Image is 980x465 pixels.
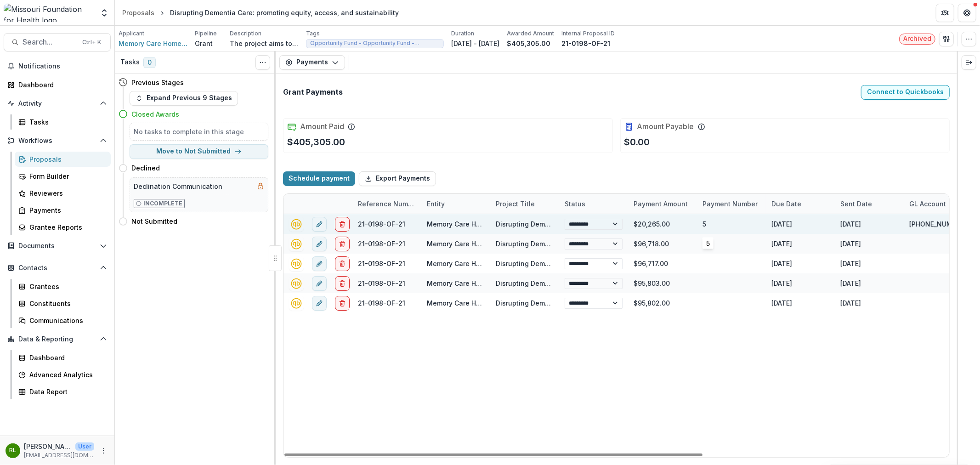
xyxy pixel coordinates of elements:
button: Search... [4,33,111,51]
p: Incomplete [143,199,182,208]
div: Grantee Reports [29,222,103,232]
div: GL Account [904,199,952,209]
a: Communications [15,313,111,328]
button: delete [335,236,350,251]
button: Payments [279,55,345,70]
button: Open Activity [4,96,111,111]
div: 5 [702,219,706,229]
span: Search... [23,38,77,46]
div: [PHONE_NUMBER] Grants [909,219,967,229]
p: Applicant [119,29,144,38]
p: [DATE] - [DATE] [451,39,499,48]
p: $405,305.00 [287,135,345,149]
a: Disrupting Dementia Care: promoting equity, access, and sustainability [496,279,725,287]
h4: Declined [131,163,160,173]
div: Payment Number [697,194,766,214]
div: [DATE] [835,293,904,313]
div: $20,265.00 [628,214,697,234]
div: [DATE] [835,234,904,254]
h2: Grant Payments [283,88,343,96]
button: edit [312,236,327,251]
div: [DATE] [766,273,835,293]
button: Open Documents [4,238,111,253]
div: [DATE] [766,293,835,313]
a: Disrupting Dementia Care: promoting equity, access, and sustainability [496,240,725,248]
button: quickbooks-connect [289,216,304,231]
a: Form Builder [15,169,111,184]
button: quickbooks-connect [289,256,304,271]
div: Reference Number [352,194,421,214]
p: $0.00 [624,135,650,149]
div: Rebekah Lerch [10,448,17,454]
a: Memory Care Home Solutions [427,240,522,248]
button: delete [335,256,350,271]
span: Data & Reporting [18,335,96,343]
button: edit [312,276,327,290]
div: Reference Number [352,199,421,209]
h4: Not Submitted [131,216,177,226]
h5: Declination Communication [134,181,222,191]
a: Grantee Reports [15,220,111,235]
a: Data Report [15,384,111,399]
a: Reviewers [15,186,111,201]
span: Contacts [18,264,96,272]
button: quickbooks-connect [289,276,304,290]
a: Tasks [15,114,111,130]
button: Partners [936,4,954,22]
button: delete [335,216,350,231]
p: 21-0198-OF-21 [561,39,610,48]
p: [EMAIL_ADDRESS][DOMAIN_NAME] [24,451,94,459]
div: Project Title [490,199,540,209]
div: Reviewers [29,188,103,198]
img: Missouri Foundation for Health logo [4,4,94,22]
span: Opportunity Fund - Opportunity Fund - Grants/Contracts [310,40,440,46]
nav: breadcrumb [119,6,402,19]
p: Tags [306,29,320,38]
p: Awarded Amount [507,29,554,38]
div: Tasks [29,117,103,127]
div: Communications [29,316,103,325]
button: Expand right [962,55,976,70]
div: GL Account [904,194,973,214]
button: quickbooks-connect [289,236,304,251]
a: Memory Care Home Solutions [427,279,522,287]
div: Disrupting Dementia Care: promoting equity, access, and sustainability [170,8,399,17]
h5: No tasks to complete in this stage [134,127,264,136]
div: Proposals [29,154,103,164]
button: More [98,445,109,456]
div: [DATE] [835,273,904,293]
div: Entity [421,194,490,214]
span: Documents [18,242,96,250]
div: Constituents [29,299,103,308]
button: edit [312,216,327,231]
a: Constituents [15,296,111,311]
span: Memory Care Home Solutions [119,39,187,48]
button: Get Help [958,4,976,22]
span: Notifications [18,62,107,70]
button: Notifications [4,59,111,74]
div: Advanced Analytics [29,370,103,380]
a: Grantees [15,279,111,294]
button: Open Workflows [4,133,111,148]
div: Due Date [766,194,835,214]
button: Export Payments [359,171,436,186]
div: Grantees [29,282,103,291]
span: Archived [903,35,931,43]
div: Status [559,194,628,214]
p: Internal Proposal ID [561,29,615,38]
button: Open Data & Reporting [4,332,111,346]
div: Dashboard [18,80,103,90]
div: Proposals [122,8,154,17]
p: Description [230,29,261,38]
button: delete [335,276,350,290]
a: Proposals [15,152,111,167]
div: [DATE] [835,254,904,273]
button: edit [312,256,327,271]
div: [DATE] [766,234,835,254]
div: [DATE] [835,214,904,234]
h4: Previous Stages [131,78,184,87]
div: Payments [29,205,103,215]
button: Move to Not Submitted [130,144,268,159]
div: Payment Amount [628,199,693,209]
